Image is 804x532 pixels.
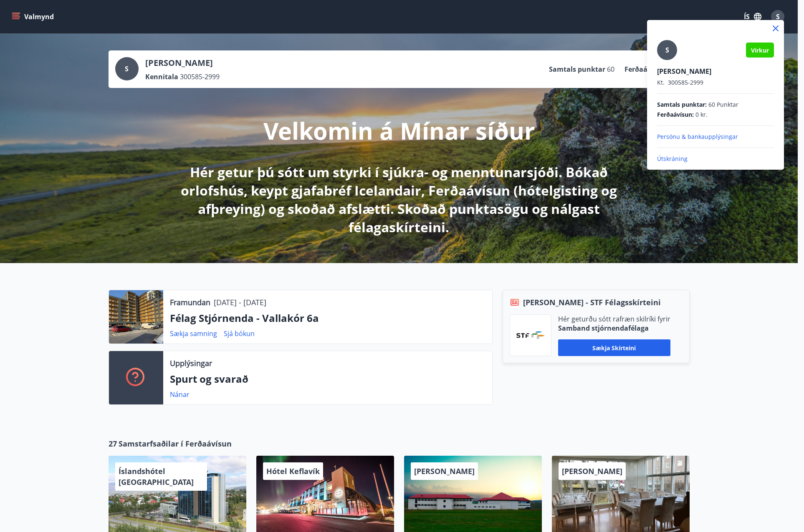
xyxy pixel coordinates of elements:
[657,78,665,86] span: Kt.
[657,67,774,76] p: [PERSON_NAME]
[657,100,707,109] span: Samtals punktar :
[657,110,694,119] span: Ferðaávísun :
[751,46,769,54] span: Virkur
[665,45,669,55] span: S
[708,100,738,109] span: 60 Punktar
[695,110,708,119] span: 0 kr.
[657,155,774,163] p: Útskráning
[657,78,774,87] p: 300585-2999
[657,133,774,141] p: Persónu & bankaupplýsingar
